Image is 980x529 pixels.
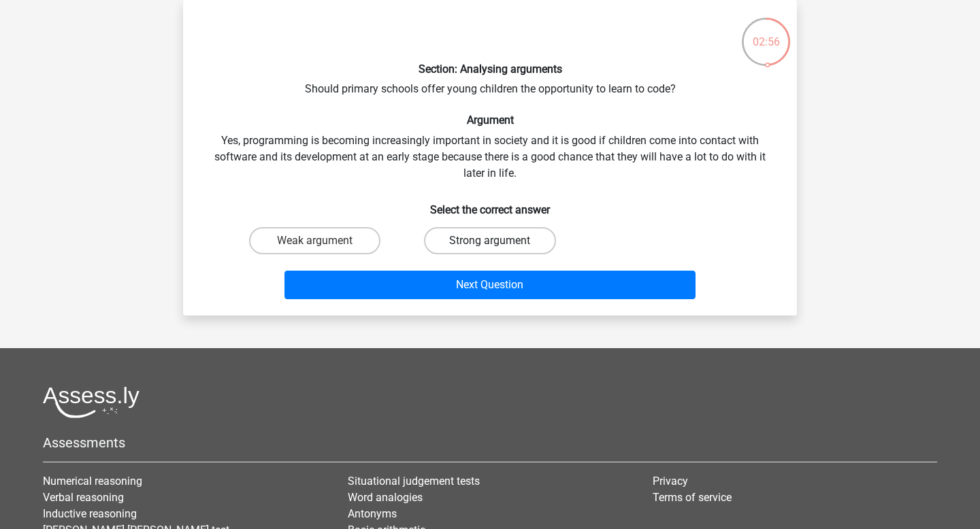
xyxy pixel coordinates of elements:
[205,192,775,216] h6: Select the correct answer
[43,507,137,520] a: Inductive reasoning
[653,491,732,504] a: Terms of service
[43,491,124,504] a: Verbal reasoning
[348,491,423,504] a: Word analogies
[43,386,140,418] img: Assessly logo
[653,475,688,488] a: Privacy
[43,475,142,488] a: Numerical reasoning
[189,11,791,305] div: Should primary schools offer young children the opportunity to learn to code? Yes, programming is...
[205,114,775,126] h6: Argument
[205,63,775,75] h6: Section: Analysing arguments
[424,227,555,254] label: Strong argument
[249,227,380,254] label: Weak argument
[43,434,937,451] h5: Assessments
[348,475,480,488] a: Situational judgement tests
[284,271,696,299] button: Next Question
[348,507,397,520] a: Antonyms
[740,16,791,50] div: 02:56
